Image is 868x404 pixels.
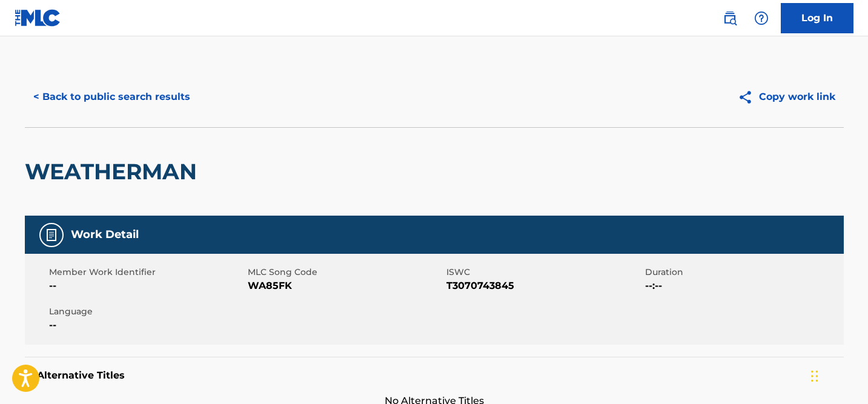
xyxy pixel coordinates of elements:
span: Language [49,305,245,318]
div: Drag [811,358,818,394]
span: ISWC [446,266,642,279]
span: Member Work Identifier [49,266,245,279]
span: --:-- [645,279,841,293]
iframe: Chat Widget [807,346,868,404]
span: WA85FK [248,279,443,293]
img: Work Detail [44,228,59,242]
a: Public Search [718,6,742,30]
span: -- [49,279,245,293]
img: search [723,11,737,25]
img: Copy work link [738,90,759,105]
span: Duration [645,266,841,279]
span: T3070743845 [446,279,642,293]
img: help [754,11,769,25]
a: Log In [781,3,853,33]
h5: Alternative Titles [37,369,832,382]
h2: WEATHERMAN [25,158,203,185]
img: MLC Logo [15,9,61,27]
span: -- [49,318,245,333]
button: < Back to public search results [25,82,199,112]
button: Copy work link [729,82,844,112]
h5: Work Detail [71,228,139,242]
div: Help [749,6,774,30]
span: MLC Song Code [248,266,443,279]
